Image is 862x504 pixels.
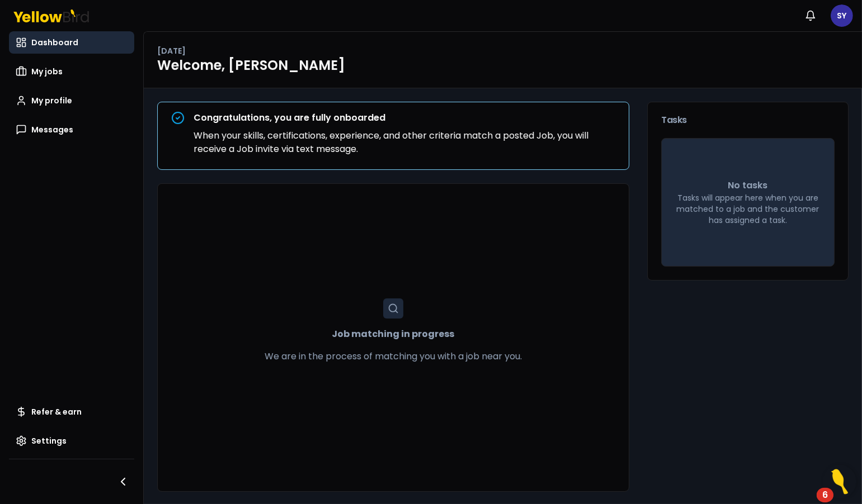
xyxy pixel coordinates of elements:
span: SY [831,4,853,27]
strong: Job matching in progress [332,327,455,341]
a: Messages [9,118,134,141]
a: Dashboard [9,31,134,54]
span: My jobs [31,66,63,77]
p: [DATE] [157,45,186,56]
a: Settings [9,430,134,452]
h3: Tasks [661,116,835,125]
p: When your skills, certifications, experience, and other criteria match a posted Job, you will rec... [194,129,615,156]
a: My jobs [9,60,134,83]
a: Refer & earn [9,401,134,423]
span: Refer & earn [31,406,82,417]
span: Settings [31,435,67,446]
p: We are in the process of matching you with a job near you. [265,350,522,363]
span: My profile [31,95,72,106]
a: My profile [9,89,134,112]
span: Messages [31,124,73,135]
strong: Congratulations, you are fully onboarded [194,111,385,124]
p: Tasks will appear here when you are matched to a job and the customer has assigned a task. [675,192,821,226]
span: Dashboard [31,37,78,48]
h1: Welcome, [PERSON_NAME] [157,56,849,74]
button: Open Resource Center, 6 new notifications [823,465,856,498]
p: No tasks [728,179,768,192]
